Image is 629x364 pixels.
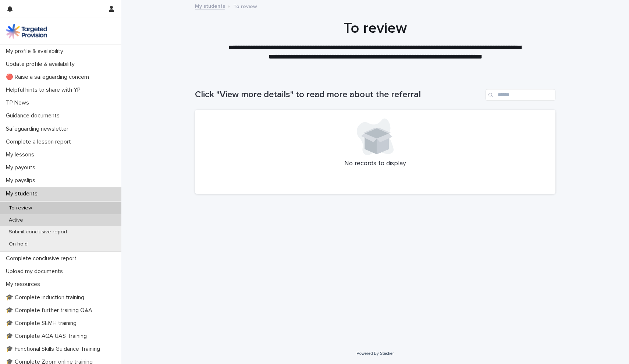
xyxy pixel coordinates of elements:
p: My payslips [3,177,41,184]
p: Complete a lesson report [3,138,77,145]
p: My lessons [3,151,40,158]
p: My profile & availability [3,48,69,55]
p: 🎓 Complete AQA UAS Training [3,333,93,340]
p: Submit conclusive report [3,229,73,235]
img: M5nRWzHhSzIhMunXDL62 [6,24,47,39]
p: Helpful hints to share with YP [3,86,86,93]
p: To review [233,2,257,10]
a: Powered By Stacker [356,351,394,356]
p: Active [3,217,29,223]
p: TP News [3,99,35,106]
p: To review [3,205,38,211]
p: 🔴 Raise a safeguarding concern [3,74,95,81]
h1: To review [195,20,555,37]
p: No records to display [204,160,547,168]
p: On hold [3,241,33,247]
p: Complete conclusive report [3,255,82,262]
p: 🎓 Complete further training Q&A [3,307,98,314]
p: Upload my documents [3,268,69,275]
h1: Click "View more details" to read more about the referral [195,89,483,100]
p: My resources [3,281,46,288]
p: My payouts [3,164,41,171]
p: Update profile & availability [3,61,81,68]
p: 🎓 Functional Skills Guidance Training [3,346,106,353]
p: My students [3,190,43,197]
input: Search [486,89,555,101]
p: 🎓 Complete induction training [3,294,90,301]
a: My students [195,1,225,10]
p: Safeguarding newsletter [3,126,74,132]
p: Guidance documents [3,112,65,119]
p: 🎓 Complete SEMH training [3,320,82,327]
